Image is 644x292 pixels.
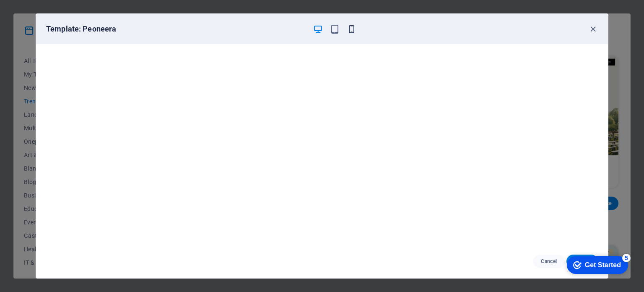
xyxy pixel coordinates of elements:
iframe: To enrich screen reader interactions, please activate Accessibility in Grammarly extension settings [36,44,608,245]
div: Get Started [25,9,61,17]
span: Cancel [540,258,558,265]
h6: Template: Peoneera [46,24,306,34]
button: Cancel [533,255,565,268]
div: Get Started 5 items remaining, 0% complete [7,4,68,22]
div: 5 [62,2,70,10]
